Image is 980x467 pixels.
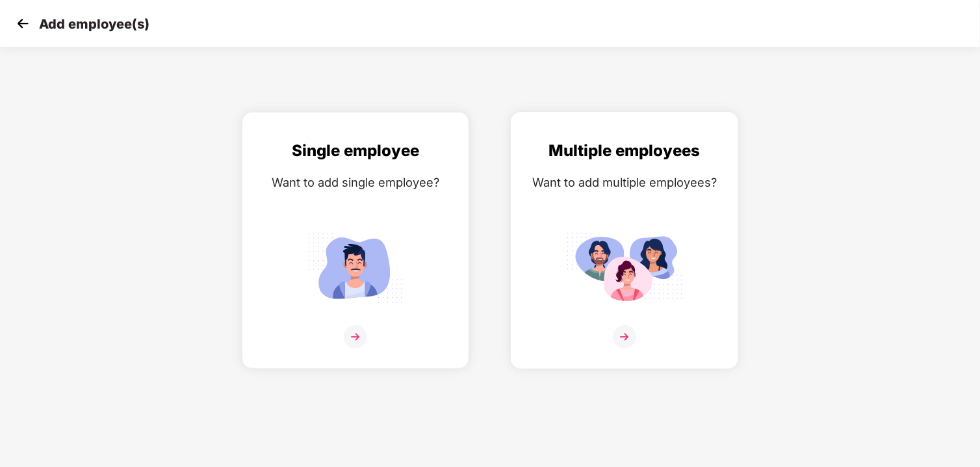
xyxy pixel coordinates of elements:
[297,227,414,308] img: svg+xml;base64,PHN2ZyB4bWxucz0iaHR0cDovL3d3dy53My5vcmcvMjAwMC9zdmciIGlkPSJTaW5nbGVfZW1wbG95ZWUiIH...
[13,14,32,33] img: svg+xml;base64,PHN2ZyB4bWxucz0iaHR0cDovL3d3dy53My5vcmcvMjAwMC9zdmciIHdpZHRoPSIzMCIgaGVpZ2h0PSIzMC...
[613,325,636,349] img: svg+xml;base64,PHN2ZyB4bWxucz0iaHR0cDovL3d3dy53My5vcmcvMjAwMC9zdmciIHdpZHRoPSIzNiIgaGVpZ2h0PSIzNi...
[524,173,725,192] div: Want to add multiple employees?
[255,173,456,192] div: Want to add single employee?
[524,139,725,163] div: Multiple employees
[344,325,367,349] img: svg+xml;base64,PHN2ZyB4bWxucz0iaHR0cDovL3d3dy53My5vcmcvMjAwMC9zdmciIHdpZHRoPSIzNiIgaGVpZ2h0PSIzNi...
[255,139,456,163] div: Single employee
[39,16,149,32] p: Add employee(s)
[566,227,683,308] img: svg+xml;base64,PHN2ZyB4bWxucz0iaHR0cDovL3d3dy53My5vcmcvMjAwMC9zdmciIGlkPSJNdWx0aXBsZV9lbXBsb3llZS...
